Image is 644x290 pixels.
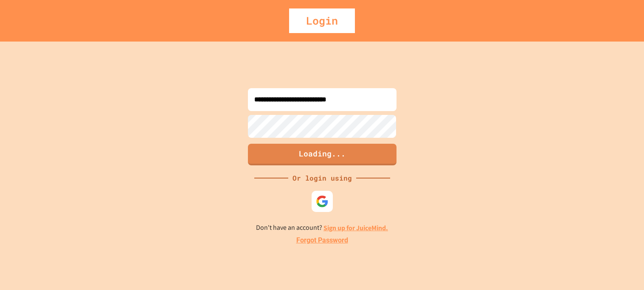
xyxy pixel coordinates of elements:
[289,8,355,33] div: Login
[323,223,388,232] a: Sign up for JuiceMind.
[256,223,388,233] p: Don't have an account?
[296,235,348,245] a: Forgot Password
[248,144,397,165] button: Loading...
[288,173,356,183] div: Or login using
[316,195,329,208] img: google-icon.svg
